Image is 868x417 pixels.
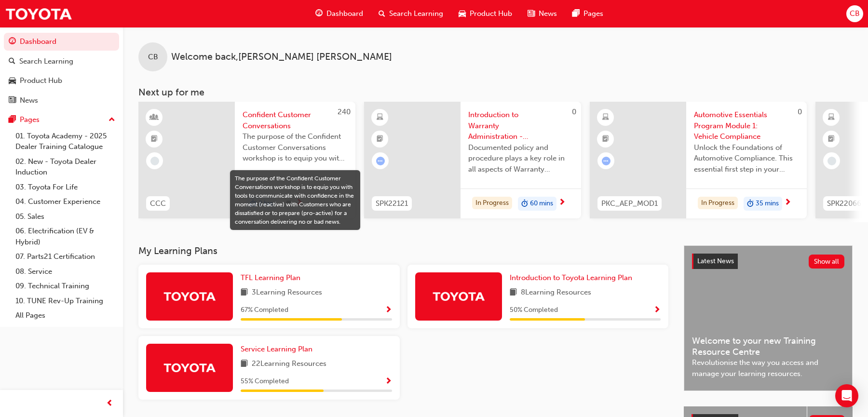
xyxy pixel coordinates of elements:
[510,287,517,299] span: book-icon
[241,344,316,355] a: Service Learning Plan
[326,8,363,19] span: Dashboard
[459,8,466,20] span: car-icon
[150,157,159,165] span: learningRecordVerb_NONE-icon
[828,133,835,146] span: booktick-icon
[389,8,443,19] span: Search Learning
[364,102,581,218] a: 0SPK22121Introduction to Warranty Administration - eLearningDocumented policy and procedure plays...
[684,245,853,391] a: Latest NewsShow allWelcome to your new Training Resource CentreRevolutionise the way you access a...
[385,304,392,316] button: Show Progress
[4,53,119,70] a: Search Learning
[698,197,738,210] div: In Progress
[653,304,661,316] button: Show Progress
[12,194,119,209] a: 04. Customer Experience
[572,8,580,20] span: pages-icon
[9,116,16,124] span: pages-icon
[385,377,392,386] span: Show Progress
[315,8,323,20] span: guage-icon
[601,198,658,209] span: PKC_AEP_MOD1
[583,8,603,19] span: Pages
[470,8,512,19] span: Product Hub
[602,157,610,165] span: learningRecordVerb_ATTEMPT-icon
[163,359,216,376] img: Trak
[784,199,791,207] span: next-icon
[241,376,289,387] span: 55 % Completed
[241,287,248,299] span: book-icon
[694,109,799,142] span: Automotive Essentials Program Module 1: Vehicle Compliance
[20,75,62,86] div: Product Hub
[148,52,158,63] span: CB
[558,199,566,207] span: next-icon
[12,279,119,294] a: 09. Technical Training
[4,92,119,109] a: News
[9,57,15,66] span: search-icon
[9,96,16,105] span: news-icon
[163,288,216,305] img: Trak
[602,111,609,124] span: learningResourceType_ELEARNING-icon
[106,398,113,410] span: prev-icon
[432,288,485,305] img: Trak
[4,72,119,90] a: Product Hub
[12,294,119,309] a: 10. TUNE Rev-Up Training
[451,4,520,24] a: car-iconProduct Hub
[12,180,119,195] a: 03. Toyota For Life
[243,109,348,131] span: Confident Customer Conversations
[530,198,553,209] span: 60 mins
[510,272,636,283] a: Introduction to Toyota Learning Plan
[241,345,312,353] span: Service Learning Plan
[692,357,844,379] span: Revolutionise the way you access and manage your learning resources.
[376,198,408,209] span: SPK22121
[756,198,779,209] span: 35 mins
[539,8,557,19] span: News
[528,8,535,20] span: news-icon
[5,3,72,25] img: Trak
[376,157,385,165] span: learningRecordVerb_ATTEMPT-icon
[308,4,371,24] a: guage-iconDashboard
[150,198,166,209] span: CCC
[835,384,858,407] div: Open Intercom Messenger
[4,111,119,129] button: Pages
[379,8,385,20] span: search-icon
[521,198,528,210] span: duration-icon
[602,133,609,146] span: booktick-icon
[653,306,661,315] span: Show Progress
[692,254,844,269] a: Latest NewsShow all
[241,305,288,316] span: 67 % Completed
[827,198,861,209] span: SPK22066
[151,133,158,146] span: booktick-icon
[235,174,355,226] div: The purpose of the Confident Customer Conversations workshop is to equip you with tools to commun...
[468,109,573,142] span: Introduction to Warranty Administration - eLearning
[12,224,119,249] a: 06. Electrification (EV & Hybrid)
[510,273,632,282] span: Introduction to Toyota Learning Plan
[4,33,119,51] a: Dashboard
[252,358,326,370] span: 22 Learning Resources
[12,209,119,224] a: 05. Sales
[828,111,835,124] span: learningResourceType_ELEARNING-icon
[241,272,304,283] a: TFL Learning Plan
[472,197,512,210] div: In Progress
[798,108,802,116] span: 0
[9,77,16,85] span: car-icon
[385,306,392,315] span: Show Progress
[252,287,322,299] span: 3 Learning Resources
[590,102,807,218] a: 0PKC_AEP_MOD1Automotive Essentials Program Module 1: Vehicle ComplianceUnlock the Foundations of ...
[9,38,16,46] span: guage-icon
[151,111,158,124] span: learningResourceType_INSTRUCTOR_LED-icon
[846,5,863,22] button: CB
[510,305,558,316] span: 50 % Completed
[12,264,119,279] a: 08. Service
[338,108,351,116] span: 240
[747,198,754,210] span: duration-icon
[243,131,348,164] span: The purpose of the Confident Customer Conversations workshop is to equip you with tools to commun...
[377,133,383,146] span: booktick-icon
[827,157,836,165] span: learningRecordVerb_NONE-icon
[12,249,119,264] a: 07. Parts21 Certification
[138,245,668,256] h3: My Learning Plans
[521,287,591,299] span: 8 Learning Resources
[371,4,451,24] a: search-iconSearch Learning
[20,114,40,125] div: Pages
[565,4,611,24] a: pages-iconPages
[138,102,355,218] a: 240CCCConfident Customer ConversationsThe purpose of the Confident Customer Conversations worksho...
[377,111,383,124] span: learningResourceType_ELEARNING-icon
